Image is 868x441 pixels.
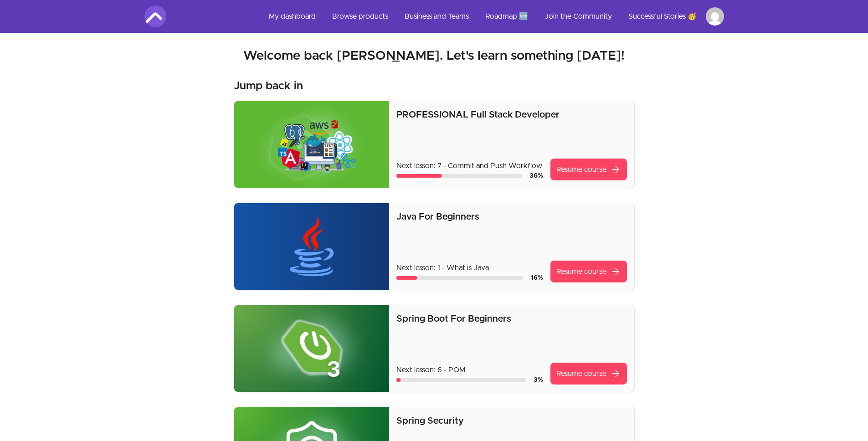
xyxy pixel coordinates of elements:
h2: Welcome back [PERSON_NAME]. Let's learn something [DATE]! [144,48,724,64]
a: Resume coursearrow_forward [550,363,627,385]
img: Product image for Java For Beginners [234,203,390,290]
a: Browse products [325,5,395,27]
span: arrow_forward [610,368,621,379]
a: Join the Community [537,5,619,27]
span: 16 % [531,275,543,281]
a: Roadmap 🆕 [478,5,535,27]
h3: Jump back in [234,79,303,93]
a: Successful Stories 🥳 [621,5,704,27]
nav: Main [262,5,724,27]
a: Business and Teams [397,5,476,27]
img: Product image for PROFESSIONAL Full Stack Developer [234,101,390,188]
img: Profile image for Jaafar Fora [706,7,724,26]
div: Course progress [396,174,522,178]
img: Amigoscode logo [144,5,166,27]
p: Next lesson: 6 - POM [396,364,543,375]
img: Product image for Spring Boot For Beginners [234,305,390,392]
div: Course progress [396,378,526,382]
span: 3 % [534,377,543,383]
span: arrow_forward [610,266,621,277]
p: Next lesson: 7 - Commit and Push Workflow [396,160,543,171]
span: 36 % [529,173,543,179]
p: PROFESSIONAL Full Stack Developer [396,108,627,121]
a: My dashboard [262,5,323,27]
p: Spring Security [396,415,627,427]
a: Resume coursearrow_forward [550,159,627,180]
div: Course progress [396,276,523,280]
p: Spring Boot For Beginners [396,313,627,325]
a: Resume coursearrow_forward [550,261,627,282]
span: arrow_forward [610,164,621,175]
p: Next lesson: 1 - What is Java [396,262,543,273]
p: Java For Beginners [396,210,627,223]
